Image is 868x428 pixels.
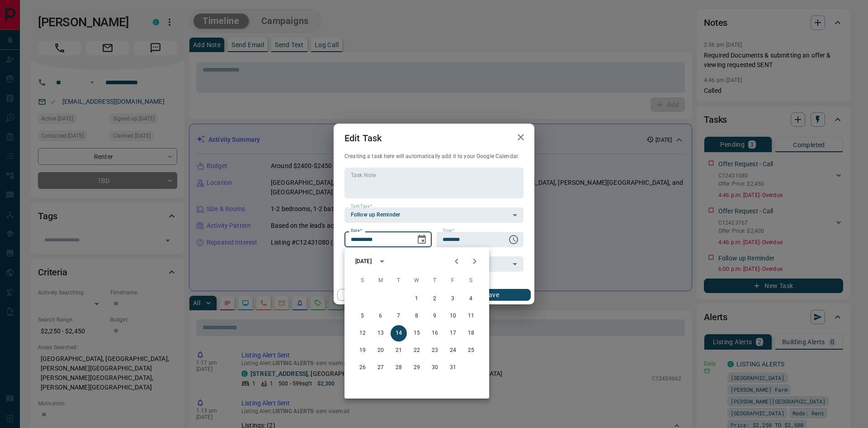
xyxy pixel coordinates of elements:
[445,342,461,359] button: 24
[463,342,479,359] button: 25
[355,257,372,265] div: [DATE]
[391,360,407,376] button: 28
[463,308,479,324] button: 11
[413,231,431,249] button: Choose date, selected date is Oct 14, 2025
[373,272,389,290] span: Monday
[445,272,461,290] span: Friday
[463,291,479,307] button: 4
[466,252,484,270] button: Next month
[373,342,389,359] button: 20
[337,289,415,301] button: Cancel
[505,231,523,249] button: Choose time, selected time is 6:00 PM
[409,291,425,307] button: 1
[463,272,479,290] span: Saturday
[409,325,425,341] button: 15
[445,325,461,341] button: 17
[344,207,524,223] div: Follow up Reminder
[453,289,531,301] button: Save
[354,308,371,324] button: 5
[354,272,371,290] span: Sunday
[409,342,425,359] button: 22
[351,203,372,209] label: Task Type
[448,252,466,270] button: Previous month
[409,308,425,324] button: 8
[445,360,461,376] button: 31
[344,153,524,160] p: Creating a task here will automatically add it to your Google Calendar.
[427,325,443,341] button: 16
[427,272,443,290] span: Thursday
[445,308,461,324] button: 10
[443,228,454,234] label: Time
[373,360,389,376] button: 27
[351,228,362,234] label: Date
[373,325,389,341] button: 13
[427,308,443,324] button: 9
[354,342,371,359] button: 19
[354,325,371,341] button: 12
[391,325,407,341] button: 14
[409,272,425,290] span: Wednesday
[427,342,443,359] button: 23
[334,124,392,153] h2: Edit Task
[391,272,407,290] span: Tuesday
[427,291,443,307] button: 2
[374,254,390,269] button: calendar view is open, switch to year view
[391,342,407,359] button: 21
[463,325,479,341] button: 18
[445,291,461,307] button: 3
[373,308,389,324] button: 6
[427,360,443,376] button: 30
[391,308,407,324] button: 7
[354,360,371,376] button: 26
[409,360,425,376] button: 29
